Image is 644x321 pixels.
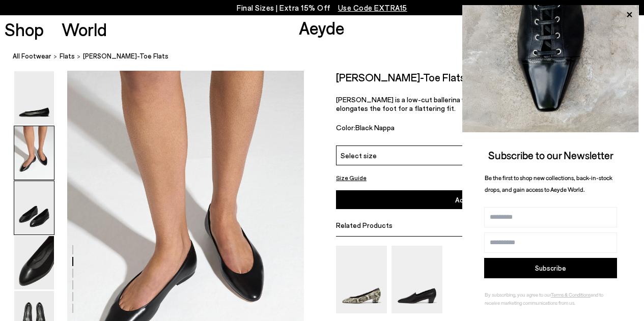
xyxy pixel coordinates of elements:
img: ca3f721fb6ff708a270709c41d776025.jpg [462,5,639,132]
span: Be the first to shop new collections, back-in-stock drops, and gain access to Aeyde World. [485,174,612,193]
p: [PERSON_NAME] is a low-cut ballerina with a sleek almond-shaped toe that elongates the foot for a... [336,95,612,112]
a: Aeyde [299,17,345,38]
a: All Footwear [13,51,51,62]
h2: [PERSON_NAME]-Toe Flats [336,71,465,83]
a: Terms & Conditions [551,291,591,298]
button: Subscribe [484,258,617,278]
img: Ellie Almond-Toe Flats - Image 2 [14,126,54,180]
img: Gabby Almond-Toe Loafers [391,245,442,313]
img: Ellie Almond-Toe Flats - Image 4 [14,236,54,289]
button: Size Guide [336,171,367,184]
a: World [62,20,107,38]
img: Ellie Almond-Toe Flats - Image 3 [14,181,54,235]
span: Flats [60,52,75,60]
span: Add to Cart [455,195,493,204]
div: Color: [336,123,526,135]
span: Navigate to /collections/ss25-final-sizes [338,3,407,12]
span: [PERSON_NAME]-Toe Flats [83,51,169,62]
p: Final Sizes | Extra 15% Off [237,2,407,14]
span: Select size [341,150,377,161]
img: Helia Low-Cut Pumps [336,245,387,313]
span: Related Products [336,220,393,229]
img: Ellie Almond-Toe Flats - Image 1 [14,71,54,125]
span: Black Nappa [355,123,395,132]
a: Shop [5,20,44,38]
button: Add to Cart [336,190,612,209]
span: By subscribing, you agree to our [485,291,551,298]
a: Flats [60,51,75,62]
span: Subscribe to our Newsletter [488,149,613,161]
nav: breadcrumb [13,43,644,71]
